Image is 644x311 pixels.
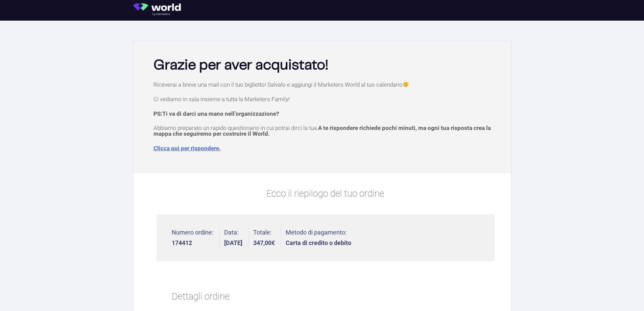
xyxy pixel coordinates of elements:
span: € [271,239,275,246]
strong: Carta di credito o debito [286,240,351,246]
b: Grazie per aver acquistato! [153,59,328,72]
li: Totale: [253,226,281,249]
li: Numero ordine: [172,226,220,249]
strong: [DATE] [224,240,242,246]
strong: 174412 [172,240,213,246]
li: Data: [224,226,249,249]
span: Ti va di darci una mano nell’organizzazione? [162,110,279,117]
iframe: Customerly Messenger Launcher [5,285,26,305]
a: Clicca qui per rispondere. [153,145,221,152]
p: Riceverai a breve una mail con il tuo biglietto! Salvalo e aggiungi il Marketers World al tuo cal... [153,82,498,88]
h2: Dettagli ordine [172,283,479,311]
p: Ci vediamo in sala insieme a tutta la Marketers Family! [153,96,498,102]
li: Metodo di pagamento: [286,226,351,249]
strong: PS: [153,110,279,117]
span: A te rispondere richiede pochi minuti, ma ogni tua risposta crea la mappa che seguiremo per costr... [153,125,491,137]
p: Abbiamo preparato un rapido questionario in cui potrai dirci la tua. [153,125,498,137]
bdi: 347,00 [253,239,275,246]
img: 🙂 [403,82,409,87]
p: Ecco il riepilogo del tuo ordine [157,187,495,201]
